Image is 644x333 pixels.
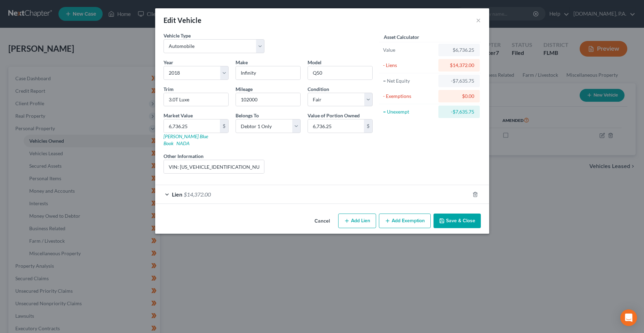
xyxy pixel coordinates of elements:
label: Trim [164,85,174,93]
span: Belongs To [236,113,259,118]
div: - Liens [383,62,436,69]
div: = Net Equity [383,77,436,84]
label: Model [308,59,321,66]
div: Open Intercom Messenger [620,309,637,326]
button: Add Exemption [379,214,431,228]
span: Lien [172,191,182,198]
input: 0.00 [308,119,364,133]
button: Cancel [309,214,335,228]
div: $0.00 [444,93,474,100]
label: Vehicle Type [164,32,191,39]
label: Value of Portion Owned [308,112,360,119]
input: (optional) [164,160,264,173]
label: Asset Calculator [384,33,419,41]
input: ex. LS, LT, etc [164,93,228,106]
a: [PERSON_NAME] Blue Book [164,133,208,146]
div: -$7,635.75 [444,108,474,115]
div: -$7,635.75 [444,77,474,84]
span: Make [236,59,248,65]
button: Add Lien [338,214,376,228]
div: $6,736.25 [444,47,474,53]
div: $14,372.00 [444,62,474,69]
label: Mileage [236,85,253,93]
label: Market Value [164,112,193,119]
input: -- [236,93,300,106]
div: $ [220,119,228,133]
span: $14,372.00 [184,191,211,198]
button: × [476,16,481,24]
div: - Exemptions [383,93,436,100]
input: 0.00 [164,119,220,133]
label: Other Information [164,152,204,160]
label: Year [164,59,173,66]
div: Value [383,47,436,53]
div: = Unexempt [383,108,436,115]
div: Edit Vehicle [164,15,202,25]
div: $ [364,119,372,133]
input: ex. Nissan [236,66,300,80]
input: ex. Altima [308,66,372,80]
a: NADA [176,140,190,146]
button: Save & Close [434,214,481,228]
label: Condition [308,85,329,93]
